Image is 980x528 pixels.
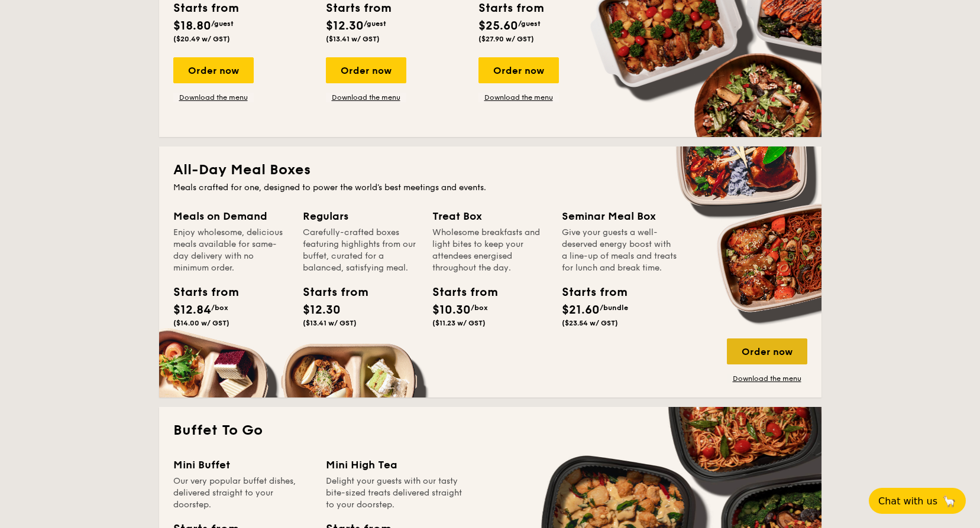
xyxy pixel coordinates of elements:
[471,304,488,312] span: /box
[432,283,486,301] div: Starts from
[173,182,807,194] div: Meals crafted for one, designed to power the world's best meetings and events.
[727,374,807,383] a: Download the menu
[173,93,254,102] a: Download the menu
[303,208,418,224] div: Regulars
[173,319,229,327] span: ($14.00 w/ GST)
[478,35,534,43] span: ($27.90 w/ GST)
[432,319,486,327] span: ($11.23 w/ GST)
[600,304,628,312] span: /bundle
[173,35,230,43] span: ($20.49 w/ GST)
[562,319,618,327] span: ($23.54 w/ GST)
[869,488,966,514] button: Chat with us🦙
[211,304,228,312] span: /box
[326,93,406,102] a: Download the menu
[303,303,341,317] span: $12.30
[326,457,464,473] div: Mini High Tea
[303,283,356,301] div: Starts from
[478,57,559,83] div: Order now
[478,93,559,102] a: Download the menu
[173,475,312,511] div: Our very popular buffet dishes, delivered straight to your doorstep.
[326,475,464,511] div: Delight your guests with our tasty bite-sized treats delivered straight to your doorstep.
[432,227,548,274] div: Wholesome breakfasts and light bites to keep your attendees energised throughout the day.
[942,494,956,508] span: 🦙
[303,227,418,274] div: Carefully-crafted boxes featuring highlights from our buffet, curated for a balanced, satisfying ...
[173,283,227,301] div: Starts from
[562,303,600,317] span: $21.60
[173,303,211,317] span: $12.84
[303,319,357,327] span: ($13.41 w/ GST)
[364,19,386,28] span: /guest
[326,19,364,33] span: $12.30
[173,421,807,440] h2: Buffet To Go
[562,208,677,224] div: Seminar Meal Box
[173,161,807,180] h2: All-Day Meal Boxes
[211,19,234,28] span: /guest
[326,57,406,83] div: Order now
[562,283,615,301] div: Starts from
[173,457,312,473] div: Mini Buffet
[518,19,541,28] span: /guest
[173,19,211,33] span: $18.80
[562,227,677,274] div: Give your guests a well-deserved energy boost with a line-up of meals and treats for lunch and br...
[878,496,937,507] span: Chat with us
[173,208,289,224] div: Meals on Demand
[727,338,807,364] div: Order now
[432,303,471,317] span: $10.30
[173,227,289,274] div: Enjoy wholesome, delicious meals available for same-day delivery with no minimum order.
[173,57,254,83] div: Order now
[478,19,518,33] span: $25.60
[326,35,380,43] span: ($13.41 w/ GST)
[432,208,548,224] div: Treat Box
